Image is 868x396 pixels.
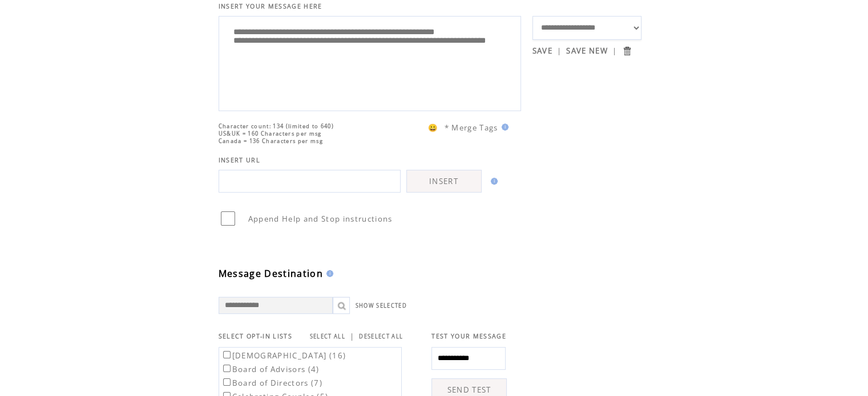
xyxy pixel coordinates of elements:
span: 😀 [428,123,438,133]
span: INSERT YOUR MESSAGE HERE [219,2,322,10]
span: Character count: 134 (limited to 640) [219,123,334,130]
a: SELECT ALL [310,333,345,340]
input: Board of Advisors (4) [223,365,231,372]
input: Submit [621,46,632,56]
span: Append Help and Stop instructions [248,214,393,224]
label: Board of Directors (7) [221,378,322,388]
img: help.gif [487,178,498,185]
img: help.gif [323,270,333,277]
input: Board of Directors (7) [223,378,231,386]
img: help.gif [498,124,508,130]
a: INSERT [406,170,482,193]
label: Board of Advisors (4) [221,364,320,374]
span: SELECT OPT-IN LISTS [219,332,292,340]
span: | [612,46,617,56]
span: | [350,331,354,341]
span: US&UK = 160 Characters per msg [219,130,322,137]
a: SAVE NEW [566,46,608,56]
span: INSERT URL [219,156,260,164]
label: [DEMOGRAPHIC_DATA] (16) [221,350,346,361]
span: * Merge Tags [445,123,498,133]
input: [DEMOGRAPHIC_DATA] (16) [223,351,231,358]
span: Canada = 136 Characters per msg [219,137,323,145]
span: Message Destination [219,267,323,280]
a: DESELECT ALL [359,333,403,340]
a: SHOW SELECTED [356,302,407,309]
span: | [557,46,562,56]
span: TEST YOUR MESSAGE [431,332,506,340]
a: SAVE [532,46,552,56]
